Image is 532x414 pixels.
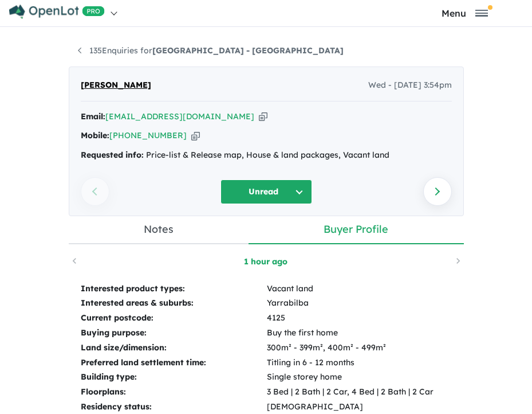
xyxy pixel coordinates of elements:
[81,150,144,160] strong: Requested info:
[81,111,105,122] strong: Email:
[80,370,266,385] td: Building type:
[69,44,464,58] nav: breadcrumb
[266,370,452,385] td: Single storey home
[400,7,529,18] button: Toggle navigation
[266,356,452,370] td: Titling in 6 - 12 months
[80,385,266,400] td: Floorplans:
[81,130,109,140] strong: Mobile:
[109,130,187,140] a: [PHONE_NUMBER]
[204,256,328,267] a: 1 hour ago
[191,130,200,142] button: Copy
[80,311,266,326] td: Current postcode:
[259,111,267,123] button: Copy
[81,149,452,162] div: Price-list & Release map, House & land packages, Vacant land
[266,385,452,400] td: 3 Bed | 2 Bath | 2 Car, 4 Bed | 2 Bath | 2 Car
[9,5,105,19] img: Openlot PRO Logo White
[80,296,266,311] td: Interested areas & suburbs:
[249,216,464,244] a: Buyer Profile
[152,45,344,56] strong: [GEOGRAPHIC_DATA] - [GEOGRAPHIC_DATA]
[80,282,266,296] td: Interested product types:
[80,326,266,341] td: Buying purpose:
[266,311,452,326] td: 4125
[266,341,452,356] td: 300m² - 399m², 400m² - 499m²
[266,296,452,311] td: Yarrabilba
[266,326,452,341] td: Buy the first home
[81,79,151,92] span: [PERSON_NAME]
[266,282,452,296] td: Vacant land
[368,79,452,92] span: Wed - [DATE] 3:54pm
[80,341,266,356] td: Land size/dimension:
[220,179,312,204] button: Unread
[105,111,254,122] a: [EMAIL_ADDRESS][DOMAIN_NAME]
[69,216,249,244] a: Notes
[80,356,266,370] td: Preferred land settlement time:
[78,45,344,56] a: 135Enquiries for[GEOGRAPHIC_DATA] - [GEOGRAPHIC_DATA]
